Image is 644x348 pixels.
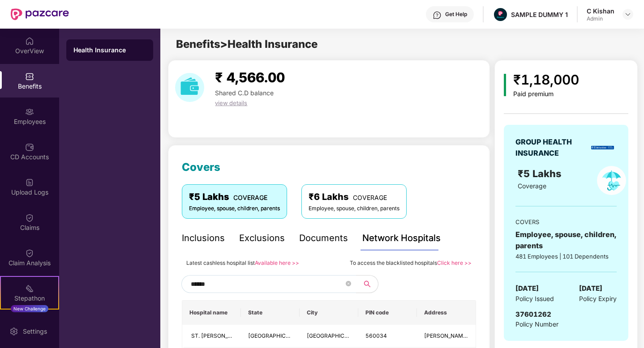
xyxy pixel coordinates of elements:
[255,259,299,266] a: Available here >>
[73,46,146,55] div: Health Insurance
[362,231,441,245] div: Network Hospitals
[424,332,524,339] span: [PERSON_NAME][GEOGRAPHIC_DATA]
[182,301,241,325] th: Hospital name
[215,69,285,85] span: ₹ 4,566.00
[346,281,351,286] span: close-circle
[515,217,617,226] div: COVERS
[25,213,34,222] img: svg+xml;base64,PHN2ZyBpZD0iQ2xhaW0iIHhtbG5zPSJodHRwOi8vd3d3LnczLm9yZy8yMDAwL3N2ZyIgd2lkdGg9IjIwIi...
[353,194,387,201] span: COVERAGE
[515,252,617,261] div: 481 Employees | 101 Dependents
[189,190,280,204] div: ₹5 Lakhs
[186,259,255,266] span: Latest cashless hospital list
[1,294,58,303] div: Stepathon
[518,168,564,179] span: ₹5 Lakhs
[350,259,437,266] span: To access the blacklisted hospitals
[25,284,34,293] img: svg+xml;base64,PHN2ZyB4bWxucz0iaHR0cDovL3d3dy53My5vcmcvMjAwMC9zdmciIHdpZHRoPSIyMSIgaGVpZ2h0PSIyMC...
[300,301,358,325] th: City
[417,301,476,325] th: Address
[437,259,472,266] a: Click here >>
[176,38,318,51] span: Benefits > Health Insurance
[356,275,378,293] button: search
[241,325,300,348] td: Karnataka
[25,178,34,187] img: svg+xml;base64,PHN2ZyBpZD0iVXBsb2FkX0xvZ3MiIGRhdGEtbmFtZT0iVXBsb2FkIExvZ3MiIHhtbG5zPSJodHRwOi8vd3...
[20,327,50,336] div: Settings
[248,332,304,339] span: [GEOGRAPHIC_DATA]
[445,11,467,18] div: Get Help
[511,10,568,19] div: SAMPLE DUMMY 1
[215,89,274,97] span: Shared C.D balance
[597,166,626,195] img: policyIcon
[591,146,614,149] img: insurerLogo
[433,11,442,20] img: svg+xml;base64,PHN2ZyBpZD0iSGVscC0zMngzMiIgeG1sbnM9Imh0dHA6Ly93d3cudzMub3JnLzIwMDAvc3ZnIiB3aWR0aD...
[25,249,34,258] img: svg+xml;base64,PHN2ZyBpZD0iQ2xhaW0iIHhtbG5zPSJodHRwOi8vd3d3LnczLm9yZy8yMDAwL3N2ZyIgd2lkdGg9IjIwIi...
[299,231,348,245] div: Documents
[11,8,69,20] img: New Pazcare Logo
[417,325,476,348] td: John Nagar, Sarjapur Road
[189,204,280,213] div: Employee, spouse, children, parents
[182,325,241,348] td: ST. JOHN MEDICAL COLLEGE AND HOSPITAL (A UNIT OF CBCI SOCIETY FOR MEDICAL EDUCATION)
[587,15,614,22] div: Admin
[587,7,614,15] div: C Kishan
[300,325,358,348] td: Bangalore
[239,231,285,245] div: Exclusions
[424,309,468,316] span: Address
[189,309,234,316] span: Hospital name
[25,37,34,46] img: svg+xml;base64,PHN2ZyBpZD0iSG9tZSIgeG1sbnM9Imh0dHA6Ly93d3cudzMub3JnLzIwMDAvc3ZnIiB3aWR0aD0iMjAiIG...
[515,310,551,318] span: 37601262
[515,320,558,328] span: Policy Number
[356,280,378,288] span: search
[309,190,399,204] div: ₹6 Lakhs
[515,294,554,304] span: Policy Issued
[515,136,588,159] div: GROUP HEALTH INSURANCE
[182,231,225,245] div: Inclusions
[513,69,579,90] div: ₹1,18,000
[182,161,220,174] span: Covers
[515,283,539,294] span: [DATE]
[365,332,387,339] span: 560034
[11,305,48,312] div: New Challenge
[215,99,247,106] span: view details
[346,280,351,288] span: close-circle
[307,332,363,339] span: [GEOGRAPHIC_DATA]
[241,301,300,325] th: State
[175,73,204,102] img: download
[25,107,34,116] img: svg+xml;base64,PHN2ZyBpZD0iRW1wbG95ZWVzIiB4bWxucz0iaHR0cDovL3d3dy53My5vcmcvMjAwMC9zdmciIHdpZHRoPS...
[579,283,602,294] span: [DATE]
[504,74,506,96] img: icon
[25,143,34,152] img: svg+xml;base64,PHN2ZyBpZD0iQ0RfQWNjb3VudHMiIGRhdGEtbmFtZT0iQ0QgQWNjb3VudHMiIHhtbG5zPSJodHRwOi8vd3...
[513,90,579,98] div: Paid premium
[233,194,267,201] span: COVERAGE
[191,332,443,339] span: ST. [PERSON_NAME][GEOGRAPHIC_DATA] (A UNIT OF CBCI SOCIETY FOR MEDICAL EDUCATION)
[624,11,631,18] img: svg+xml;base64,PHN2ZyBpZD0iRHJvcGRvd24tMzJ4MzIiIHhtbG5zPSJodHRwOi8vd3d3LnczLm9yZy8yMDAwL3N2ZyIgd2...
[579,294,617,304] span: Policy Expiry
[25,72,34,81] img: svg+xml;base64,PHN2ZyBpZD0iQmVuZWZpdHMiIHhtbG5zPSJodHRwOi8vd3d3LnczLm9yZy8yMDAwL3N2ZyIgd2lkdGg9Ij...
[515,229,617,251] div: Employee, spouse, children, parents
[518,182,546,190] span: Coverage
[494,8,507,21] img: Pazcare_Alternative_logo-01-01.png
[358,301,417,325] th: PIN code
[9,327,18,336] img: svg+xml;base64,PHN2ZyBpZD0iU2V0dGluZy0yMHgyMCIgeG1sbnM9Imh0dHA6Ly93d3cudzMub3JnLzIwMDAvc3ZnIiB3aW...
[309,204,399,213] div: Employee, spouse, children, parents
